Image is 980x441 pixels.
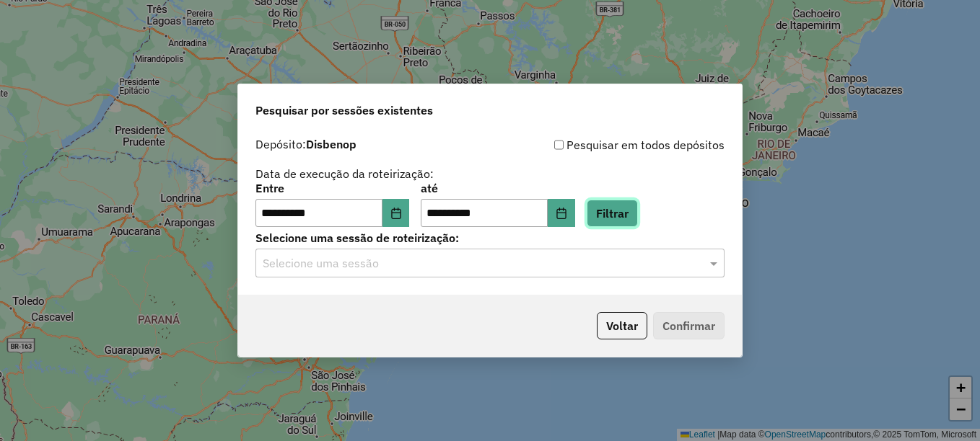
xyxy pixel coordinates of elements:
[255,102,433,119] span: Pesquisar por sessões existentes
[382,199,410,228] button: Choose Date
[255,135,356,153] label: Depósito:
[255,229,725,246] label: Selecione uma sessão de roteirização:
[255,179,409,197] label: Entre
[587,200,638,227] button: Filtrar
[597,312,647,339] button: Voltar
[548,199,575,228] button: Choose Date
[421,179,574,197] label: até
[255,165,434,182] label: Data de execução da roteirização:
[490,136,725,153] div: Pesquisar em todos depósitos
[306,137,356,151] strong: Disbenop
